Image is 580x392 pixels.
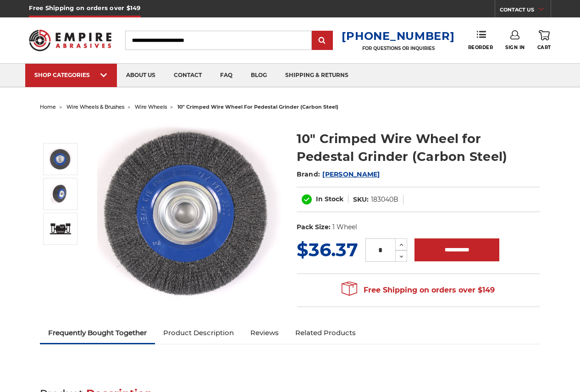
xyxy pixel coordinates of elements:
[40,104,56,110] a: home
[287,323,364,343] a: Related Products
[165,64,211,87] a: contact
[468,30,493,50] a: Reorder
[177,104,338,110] span: 10" crimped wire wheel for pedestal grinder (carbon steel)
[66,104,124,110] a: wire wheels & brushes
[40,323,155,343] a: Frequently Bought Together
[297,130,540,166] h1: 10" Crimped Wire Wheel for Pedestal Grinder (Carbon Steel)
[353,195,369,204] dt: SKU:
[537,30,551,50] a: Cart
[117,64,165,87] a: about us
[342,45,454,51] p: FOR QUESTIONS OR INQUIRIES
[505,44,525,50] span: Sign In
[155,323,242,343] a: Product Description
[537,44,551,50] span: Cart
[332,222,357,232] dd: 1 Wheel
[242,64,276,87] a: blog
[342,281,495,299] span: Free Shipping on orders over $149
[371,195,398,204] dd: 183040B
[34,72,108,78] div: SHOP CATEGORIES
[242,323,287,343] a: Reviews
[29,24,111,56] img: Empire Abrasives
[49,182,72,205] img: 10" Crimped Wire Wheel for Pedestal Grinder 183040B
[276,64,358,87] a: shipping & returns
[342,29,454,43] a: [PHONE_NUMBER]
[297,222,331,232] dt: Pack Size:
[97,120,281,304] img: 10" Crimped Wire Wheel for Pedestal Grinder
[297,170,320,178] span: Brand:
[322,170,380,178] a: [PERSON_NAME]
[297,238,358,261] span: $36.37
[500,5,551,17] a: CONTACT US
[135,104,167,110] a: wire wheels
[468,44,493,50] span: Reorder
[211,64,242,87] a: faq
[316,195,343,203] span: In Stock
[49,221,72,236] img: 10" Crimped Wire Wheel for Pedestal Grinder (Carbon Steel)
[313,32,331,50] input: Submit
[49,148,72,171] img: 10" Crimped Wire Wheel for Pedestal Grinder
